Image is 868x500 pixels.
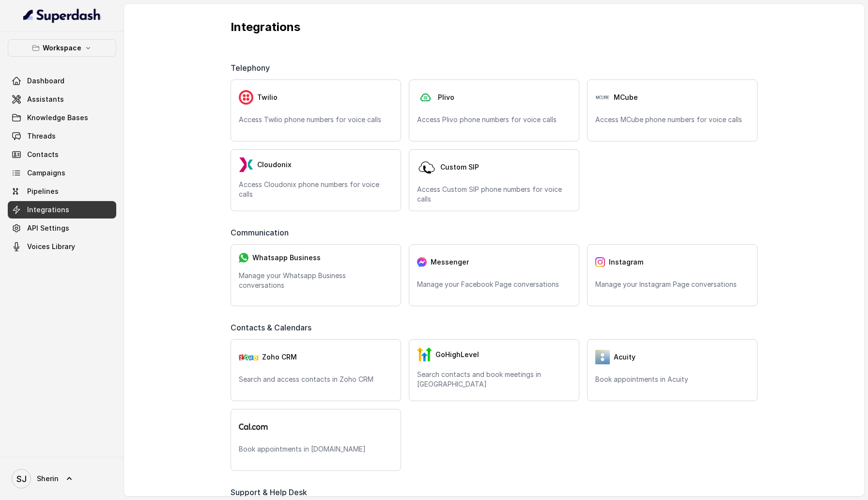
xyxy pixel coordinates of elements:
[8,146,116,163] a: Contacts
[231,62,274,74] span: Telephony
[239,354,258,360] img: zohoCRM.b78897e9cd59d39d120b21c64f7c2b3a.svg
[595,257,605,267] img: instagram.04eb0078a085f83fc525.png
[239,423,268,430] img: logo.svg
[8,72,116,90] a: Dashboard
[27,187,59,196] span: Pipelines
[614,93,638,102] span: MCube
[257,160,292,170] span: Cloudonix
[231,227,293,238] span: Communication
[27,150,59,159] span: Contacts
[27,94,64,104] span: Assistants
[27,242,75,251] span: Voices Library
[239,271,393,290] p: Manage your Whatsapp Business conversations
[27,223,69,233] span: API Settings
[417,115,571,125] p: Access Plivo phone numbers for voice calls
[8,238,116,255] a: Voices Library
[440,162,479,172] span: Custom SIP
[27,113,88,123] span: Knowledge Bases
[16,474,27,484] text: SJ
[231,322,315,333] span: Contacts & Calendars
[431,257,469,267] span: Messenger
[27,205,69,215] span: Integrations
[8,109,116,126] a: Knowledge Bases
[595,375,749,384] p: Book appointments in Acuity
[417,185,571,204] p: Access Custom SIP phone numbers for voice calls
[231,19,758,35] p: Integrations
[8,91,116,108] a: Assistants
[23,8,101,23] img: light.svg
[239,375,393,384] p: Search and access contacts in Zoho CRM
[239,180,393,199] p: Access Cloudonix phone numbers for voice calls
[609,257,643,267] span: Instagram
[595,350,610,364] img: 5vvjV8cQY1AVHSZc2N7qU9QabzYIM+zpgiA0bbq9KFoni1IQNE8dHPp0leJjYW31UJeOyZnSBUO77gdMaNhFCgpjLZzFnVhVC...
[8,219,116,237] a: API Settings
[27,168,65,178] span: Campaigns
[417,347,432,362] img: GHL.59f7fa3143240424d279.png
[239,253,248,263] img: whatsapp.f50b2aaae0bd8934e9105e63dc750668.svg
[595,280,749,289] p: Manage your Instagram Page conversations
[438,93,454,102] span: Plivo
[27,76,64,86] span: Dashboard
[262,352,297,362] span: Zoho CRM
[239,115,393,125] p: Access Twilio phone numbers for voice calls
[8,39,116,57] button: Workspace
[252,253,321,263] span: Whatsapp Business
[417,257,427,267] img: messenger.2e14a0163066c29f9ca216c7989aa592.svg
[8,127,116,145] a: Threads
[417,370,571,389] p: Search contacts and book meetings in [GEOGRAPHIC_DATA]
[614,352,635,362] span: Acuity
[257,93,278,102] span: Twilio
[8,183,116,200] a: Pipelines
[37,474,59,484] span: Sherin
[417,90,434,105] img: plivo.d3d850b57a745af99832d897a96997ac.svg
[27,131,56,141] span: Threads
[417,157,436,177] img: customSip.5d45856e11b8082b7328070e9c2309ec.svg
[8,164,116,182] a: Campaigns
[8,465,116,492] a: Sherin
[239,90,253,105] img: twilio.7c09a4f4c219fa09ad352260b0a8157b.svg
[231,486,311,498] span: Support & Help Desk
[239,444,393,454] p: Book appointments in [DOMAIN_NAME]
[239,157,253,172] img: LzEnlUgADIwsuYwsTIxNLkxQDEyBEgDTDZAMjs1Qgy9jUyMTMxBzEB8uASKBKLgDqFxF08kI1lQAAAABJRU5ErkJggg==
[8,201,116,219] a: Integrations
[595,115,749,125] p: Access MCube phone numbers for voice calls
[417,280,571,289] p: Manage your Facebook Page conversations
[435,350,479,359] span: GoHighLevel
[43,42,81,54] p: Workspace
[595,94,610,100] img: Pj9IrDBdEGgAAAABJRU5ErkJggg==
